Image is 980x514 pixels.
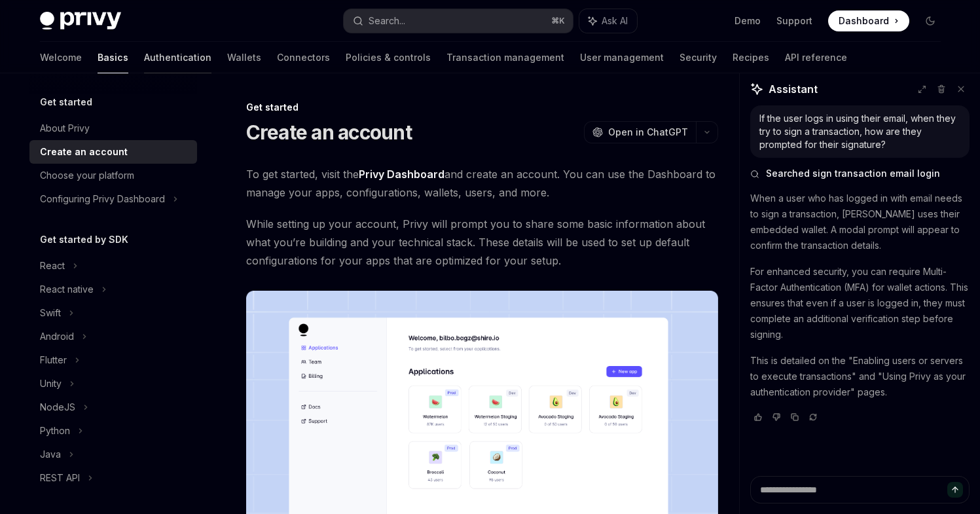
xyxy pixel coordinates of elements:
a: Choose your platform [29,164,197,187]
a: Basics [98,42,128,73]
button: Toggle dark mode [920,10,941,31]
a: Policies & controls [346,42,431,73]
div: REST API [40,470,80,486]
div: Unity [40,376,62,392]
h1: Create an account [246,120,412,144]
a: Welcome [40,42,82,73]
span: To get started, visit the and create an account. You can use the Dashboard to manage your apps, c... [246,165,718,202]
div: Swift [40,305,61,321]
button: Send message [947,482,963,498]
a: Privy Dashboard [359,168,445,181]
a: Create an account [29,140,197,164]
div: Python [40,423,70,439]
div: Java [40,447,61,462]
button: Ask AI [579,9,637,33]
div: React [40,258,65,274]
p: For enhanced security, you can require Multi-Factor Authentication (MFA) for wallet actions. This... [750,264,970,342]
div: Android [40,329,74,344]
div: About Privy [40,120,90,136]
div: Flutter [40,352,67,368]
a: Authentication [144,42,211,73]
a: User management [580,42,664,73]
button: Open in ChatGPT [584,121,696,143]
div: NodeJS [40,399,75,415]
button: Search...⌘K [344,9,573,33]
a: Dashboard [828,10,909,31]
p: When a user who has logged in with email needs to sign a transaction, [PERSON_NAME] uses their em... [750,191,970,253]
div: Search... [369,13,405,29]
a: Connectors [277,42,330,73]
span: ⌘ K [551,16,565,26]
div: Get started [246,101,718,114]
span: While setting up your account, Privy will prompt you to share some basic information about what y... [246,215,718,270]
a: Transaction management [446,42,564,73]
div: If the user logs in using their email, when they try to sign a transaction, how are they prompted... [759,112,960,151]
h5: Get started [40,94,92,110]
h5: Get started by SDK [40,232,128,248]
div: Create an account [40,144,128,160]
p: This is detailed on the "Enabling users or servers to execute transactions" and "Using Privy as y... [750,353,970,400]
div: Choose your platform [40,168,134,183]
div: React native [40,282,94,297]
button: Searched sign transaction email login [750,167,970,180]
a: Support [776,14,812,28]
div: Configuring Privy Dashboard [40,191,165,207]
a: Recipes [733,42,769,73]
img: dark logo [40,12,121,30]
a: Wallets [227,42,261,73]
span: Assistant [769,81,818,97]
a: Security [680,42,717,73]
a: About Privy [29,117,197,140]
a: API reference [785,42,847,73]
span: Open in ChatGPT [608,126,688,139]
span: Ask AI [602,14,628,28]
span: Searched sign transaction email login [766,167,940,180]
span: Dashboard [839,14,889,28]
a: Demo [735,14,761,28]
